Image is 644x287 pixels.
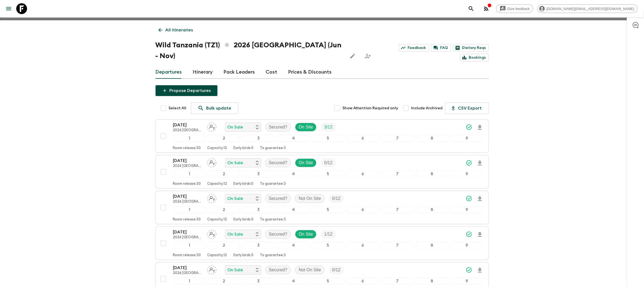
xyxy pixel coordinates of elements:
[312,242,344,249] div: 5
[324,160,332,166] p: 0 / 12
[332,267,341,273] p: 0 / 12
[166,27,193,33] p: All itineraries
[381,206,414,213] div: 7
[173,193,203,200] p: [DATE]
[477,231,483,238] svg: Download Onboarding
[266,66,278,79] a: Cost
[347,51,358,61] button: Edit this itinerary
[277,242,309,249] div: 4
[227,195,243,202] p: On Sale
[346,278,379,285] div: 6
[416,278,448,285] div: 8
[416,242,448,249] div: 8
[460,54,489,61] a: Bookings
[450,206,483,213] div: 9
[450,170,483,177] div: 9
[269,195,288,202] p: Secured?
[156,25,196,35] a: All itineraries
[416,170,448,177] div: 8
[156,40,343,61] h1: Wild Tanzania (TZ1) 2026 [GEOGRAPHIC_DATA] (Jun - Nov)
[227,267,243,273] p: On Sale
[207,146,227,150] p: Capacity: 12
[295,194,325,203] div: Not On Site
[234,217,254,222] p: Early birds: 0
[156,119,489,153] button: [DATE]2026 [GEOGRAPHIC_DATA] (Jun - Nov)Assign pack leaderOn SaleSecured?On SiteTrip Fill12345678...
[173,157,203,164] p: [DATE]
[208,206,240,213] div: 2
[346,170,379,177] div: 6
[206,105,232,111] p: Bulk update
[269,267,288,273] p: Secured?
[208,242,240,249] div: 2
[260,182,286,186] p: To guarantee: 3
[207,124,216,128] span: Assign pack leader
[234,253,254,258] p: Early birds: 0
[173,229,203,235] p: [DATE]
[332,195,341,202] p: 0 / 12
[242,135,275,142] div: 3
[173,146,201,150] p: Room release: 30
[173,128,203,133] p: 2026 [GEOGRAPHIC_DATA] (Jun - Nov)
[260,253,286,258] p: To guarantee: 3
[477,267,483,273] svg: Download Onboarding
[416,206,448,213] div: 8
[466,160,472,166] svg: Synced Successfully
[299,160,313,166] p: On Site
[173,265,203,271] p: [DATE]
[156,226,489,260] button: [DATE]2026 [GEOGRAPHIC_DATA] (Jun - Nov)Assign pack leaderOn SaleSecured?On SiteTrip Fill12345678...
[346,242,379,249] div: 6
[329,266,344,274] div: Trip Fill
[269,231,288,237] p: Secured?
[466,3,477,14] button: search adventures
[156,155,489,189] button: [DATE]2026 [GEOGRAPHIC_DATA] (Jun - Nov)Assign pack leaderOn SaleSecured?On SiteTrip Fill12345678...
[477,160,483,166] svg: Download Onboarding
[208,135,240,142] div: 2
[431,44,451,52] a: FAQ
[399,44,429,52] a: Feedback
[466,231,472,237] svg: Synced Successfully
[173,206,206,213] div: 1
[329,194,344,203] div: Trip Fill
[295,159,316,167] div: On Site
[466,267,472,273] svg: Synced Successfully
[537,4,638,13] div: [DOMAIN_NAME][EMAIL_ADDRESS][DOMAIN_NAME]
[242,206,275,213] div: 3
[477,124,483,131] svg: Download Onboarding
[173,122,203,128] p: [DATE]
[445,103,489,114] button: CSV Export
[156,191,489,224] button: [DATE]2026 [GEOGRAPHIC_DATA] (Jun - Nov)Assign pack leaderOn SaleSecured?Not On SiteTrip Fill1234...
[346,135,379,142] div: 6
[411,105,443,111] span: Include Archived
[321,159,336,167] div: Trip Fill
[191,103,238,114] a: Bulk update
[242,278,275,285] div: 3
[277,206,309,213] div: 4
[466,124,472,130] svg: Synced Successfully
[260,217,286,222] p: To guarantee: 3
[269,160,288,166] p: Secured?
[477,196,483,202] svg: Download Onboarding
[381,135,414,142] div: 7
[208,170,240,177] div: 2
[277,135,309,142] div: 4
[173,200,203,204] p: 2026 [GEOGRAPHIC_DATA] (Jun - Nov)
[362,51,373,61] span: Share this itinerary
[346,206,379,213] div: 6
[324,124,332,130] p: 3 / 12
[169,105,187,111] span: Select All
[299,195,321,202] p: Not On Site
[193,66,213,79] a: Itinerary
[381,170,414,177] div: 7
[416,135,448,142] div: 8
[295,123,316,131] div: On Site
[3,3,14,14] button: menu
[173,182,201,186] p: Room release: 30
[295,266,325,274] div: Not On Site
[173,235,203,240] p: 2026 [GEOGRAPHIC_DATA] (Jun - Nov)
[496,4,533,13] a: Give feedback
[295,230,316,239] div: On Site
[381,278,414,285] div: 7
[269,124,288,130] p: Secured?
[260,146,286,150] p: To guarantee: 3
[504,7,533,11] span: Give feedback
